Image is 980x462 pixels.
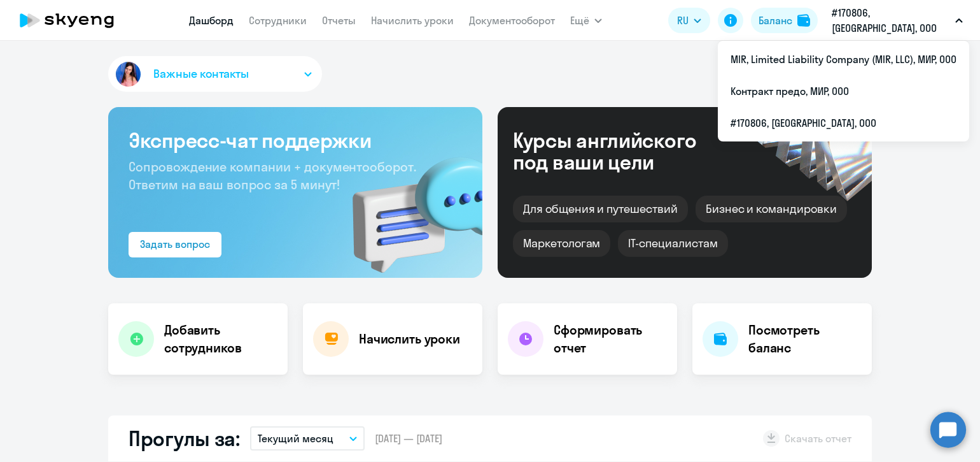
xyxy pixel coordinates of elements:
[469,14,555,27] a: Документооборот
[129,159,416,192] span: Сопровождение компании + документооборот. Ответим на ваш вопрос за 5 минут!
[618,230,727,257] div: IT-специалистам
[189,14,234,27] a: Дашборд
[751,8,818,33] button: Балансbalance
[825,5,969,36] button: #170806, [GEOGRAPHIC_DATA], ООО
[696,196,847,222] div: Бизнес и командировки
[249,14,307,27] a: Сотрудники
[513,230,610,257] div: Маркетологам
[797,14,810,27] img: balance
[554,321,667,357] h4: Сформировать отчет
[513,196,688,222] div: Для общения и путешествий
[748,321,862,357] h4: Посмотреть баланс
[129,232,221,257] button: Задать вопрос
[375,431,442,445] span: [DATE] — [DATE]
[513,129,731,173] div: Курсы английского под ваши цели
[359,330,460,348] h4: Начислить уроки
[832,5,950,36] p: #170806, [GEOGRAPHIC_DATA], ООО
[108,56,322,92] button: Важные контакты
[129,426,240,451] h2: Прогулы за:
[129,127,462,153] h3: Экспресс-чат поддержки
[718,41,969,141] ul: Ещё
[668,8,710,33] button: RU
[153,66,249,82] span: Важные контакты
[322,14,356,27] a: Отчеты
[250,426,365,451] button: Текущий месяц
[371,14,454,27] a: Начислить уроки
[258,431,333,446] p: Текущий месяц
[570,8,602,33] button: Ещё
[164,321,277,357] h4: Добавить сотрудников
[140,236,210,252] div: Задать вопрос
[570,13,589,28] span: Ещё
[677,13,689,28] span: RU
[113,59,143,89] img: avatar
[334,134,482,278] img: bg-img
[759,13,792,28] div: Баланс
